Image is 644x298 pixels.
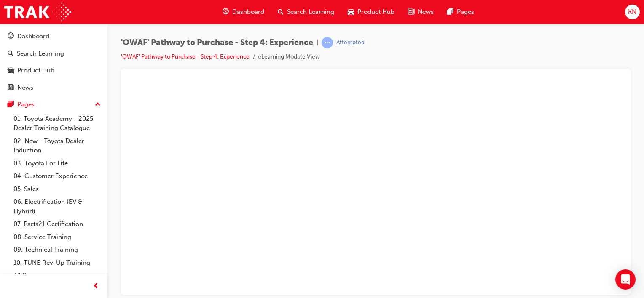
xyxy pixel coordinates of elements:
div: Search Learning [17,49,64,59]
span: pages-icon [8,101,14,109]
a: car-iconProduct Hub [341,3,401,21]
span: News [418,7,434,17]
a: Product Hub [3,63,104,78]
span: guage-icon [8,33,14,40]
span: | [317,38,318,48]
div: Pages [17,100,35,109]
a: 07. Parts21 Certification [10,218,104,231]
a: search-iconSearch Learning [271,3,341,21]
span: pages-icon [447,7,453,17]
div: News [17,83,33,93]
span: learningRecordVerb_ATTEMPT-icon [322,37,333,48]
button: Pages [3,97,104,112]
a: News [3,80,104,96]
a: 09. Technical Training [10,243,104,256]
span: car-icon [8,67,14,74]
span: news-icon [408,7,414,17]
div: Open Intercom Messenger [615,269,636,290]
span: Search Learning [287,7,334,17]
span: prev-icon [93,281,99,292]
div: Dashboard [17,32,49,41]
span: Pages [457,7,474,17]
a: pages-iconPages [440,3,481,21]
span: news-icon [8,84,14,92]
a: All Pages [10,269,104,282]
span: car-icon [348,7,354,17]
a: 06. Electrification (EV & Hybrid) [10,195,104,218]
a: 05. Sales [10,183,104,196]
a: Dashboard [3,29,104,44]
a: 'OWAF' Pathway to Purchase - Step 4: Experience [121,53,250,60]
a: guage-iconDashboard [216,3,271,21]
a: 02. New - Toyota Dealer Induction [10,135,104,157]
a: news-iconNews [401,3,440,21]
button: DashboardSearch LearningProduct HubNews [3,27,104,97]
a: 01. Toyota Academy - 2025 Dealer Training Catalogue [10,112,104,135]
li: eLearning Module View [258,52,320,62]
span: guage-icon [223,7,229,17]
div: Product Hub [17,66,54,75]
button: KN [625,5,640,19]
span: 'OWAF' Pathway to Purchase - Step 4: Experience [121,38,313,48]
span: search-icon [8,50,13,58]
span: search-icon [278,7,284,17]
a: 04. Customer Experience [10,170,104,183]
a: 03. Toyota For Life [10,157,104,170]
span: Dashboard [232,7,264,17]
span: KN [628,7,636,17]
a: Search Learning [3,46,104,61]
span: up-icon [95,99,101,110]
a: 08. Service Training [10,231,104,244]
span: Product Hub [357,7,394,17]
a: 10. TUNE Rev-Up Training [10,256,104,269]
div: Attempted [336,39,365,47]
img: Trak [4,3,71,21]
